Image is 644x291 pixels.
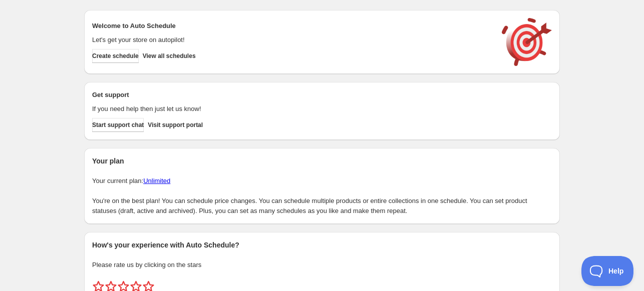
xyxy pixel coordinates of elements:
[581,256,634,286] iframe: Toggle Customer Support
[148,118,203,132] a: Visit support portal
[92,104,492,114] p: If you need help then just let us know!
[92,260,552,270] p: Please rate us by clicking on the stars
[143,177,170,184] a: Unlimited
[92,52,139,60] span: Create schedule
[92,176,552,186] p: Your current plan:
[92,118,144,132] a: Start support chat
[92,156,552,166] h2: Your plan
[92,90,492,100] h2: Get support
[143,49,196,63] button: View all schedules
[92,35,492,45] p: Let's get your store on autopilot!
[92,49,139,63] button: Create schedule
[92,240,552,250] h2: How's your experience with Auto Schedule?
[92,121,144,129] span: Start support chat
[92,21,492,31] h2: Welcome to Auto Schedule
[143,52,196,60] span: View all schedules
[148,121,203,129] span: Visit support portal
[92,196,552,216] p: You're on the best plan! You can schedule price changes. You can schedule multiple products or en...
